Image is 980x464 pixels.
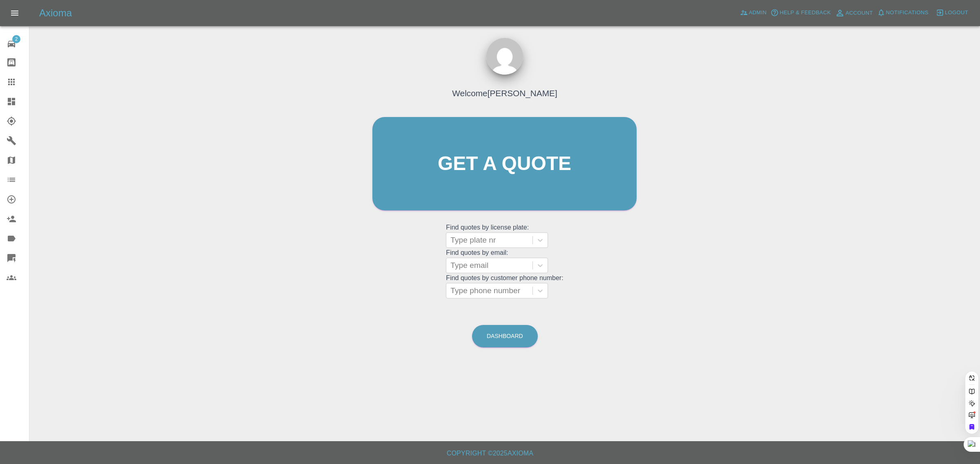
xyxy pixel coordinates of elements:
span: Notifications [886,8,929,18]
button: Logout [934,7,970,19]
grid: Find quotes by license plate: [446,224,563,248]
h5: Axioma [39,7,72,20]
button: Open drawer [5,3,24,23]
span: Logout [945,8,968,18]
a: Get a quote [372,117,637,210]
button: Notifications [875,7,931,19]
grid: Find quotes by email: [446,249,563,273]
h6: Copyright © 2025 Axioma [7,448,973,459]
a: Dashboard [472,325,538,347]
a: Account [833,7,875,20]
button: Help & Feedback [768,7,833,19]
span: Help & Feedback [780,8,831,18]
span: 2 [12,35,20,43]
grid: Find quotes by customer phone number: [446,274,563,298]
span: Account [846,9,873,18]
a: Admin [738,7,769,19]
span: Admin [749,8,767,18]
img: ... [486,38,523,75]
h4: Welcome [PERSON_NAME] [452,87,557,99]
